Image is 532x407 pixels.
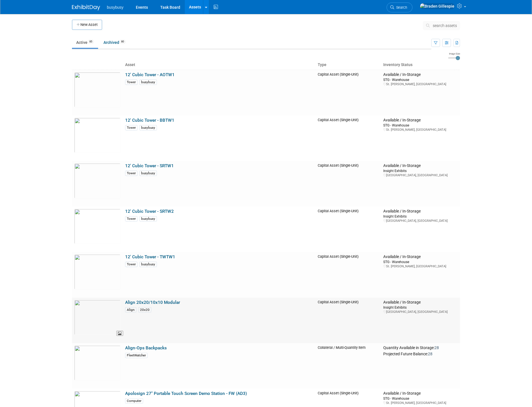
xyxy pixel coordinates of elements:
div: busybusy [139,125,157,130]
a: Align 20x20/10x10 Modular [125,300,180,305]
span: 85 [88,40,94,44]
span: search assets [433,23,457,28]
th: Type [315,60,381,70]
div: Available / In-Storage [383,118,458,123]
td: Capital Asset (Single-Unit) [315,207,381,252]
td: Collateral / Multi-Quantity Item [315,343,381,389]
div: 20x20 [138,307,151,313]
div: [GEOGRAPHIC_DATA], [GEOGRAPHIC_DATA] [383,310,458,314]
div: busybusy [139,216,157,221]
div: Available / In-Storage [383,163,458,168]
span: 80 [120,40,126,44]
span: 28 [428,352,432,356]
div: [GEOGRAPHIC_DATA], [GEOGRAPHIC_DATA] [383,173,458,177]
a: 12' Cubic Tower - SRTW2 [125,209,174,214]
a: Align-Ops Backpacks [125,345,167,351]
div: Insight Exhibits [383,305,458,310]
a: Archived80 [99,37,130,48]
div: Image Size [448,52,460,55]
div: Align [125,307,136,313]
div: Tower [125,171,137,176]
div: Insight Exhibits [383,214,458,219]
div: Available / In-Storage [383,300,458,305]
div: STG - Warehouse [383,77,458,82]
img: Braden Gillespie [420,3,455,9]
span: Search [394,5,407,10]
td: Capital Asset (Single-Unit) [315,252,381,298]
a: 12' Cubic Tower - SRTW1 [125,163,174,168]
a: Apolosign 27" Portable Touch Screen Demo Station - FW (AD3) [125,391,247,396]
div: STG - Warehouse [383,123,458,128]
div: Tower [125,262,137,267]
td: Capital Asset (Single-Unit) [315,70,381,116]
div: busybusy [139,171,157,176]
td: Capital Asset (Single-Unit) [315,116,381,161]
div: Available / In-Storage [383,209,458,214]
span: busybusy [107,5,123,10]
div: Tower [125,216,137,221]
div: busybusy [139,80,157,85]
div: Tower [125,80,137,85]
a: 12' Cubic Tower - BBTW1 [125,118,174,123]
span: View Asset Images [116,331,123,336]
span: 28 [434,345,439,350]
div: Computer [125,398,143,404]
div: FleetWatcher [125,353,148,358]
div: busybusy [139,262,157,267]
button: search assets [423,21,460,30]
div: Available / In-Storage [383,72,458,77]
div: Projected Future Balance: [383,351,458,357]
div: STG - Warehouse [383,259,458,264]
div: STG - Warehouse [383,396,458,401]
a: 12' Cubic Tower - TWTW1 [125,254,175,259]
a: Search [387,3,412,12]
div: Available / In-Storage [383,254,458,259]
div: St. [PERSON_NAME], [GEOGRAPHIC_DATA] [383,128,458,132]
div: Tower [125,125,137,130]
button: New Asset [72,20,102,30]
td: Capital Asset (Single-Unit) [315,298,381,343]
th: Asset [123,60,315,70]
div: St. [PERSON_NAME], [GEOGRAPHIC_DATA] [383,264,458,268]
div: Insight Exhibits [383,168,458,173]
div: St. [PERSON_NAME], [GEOGRAPHIC_DATA] [383,82,458,86]
a: Active85 [72,37,98,48]
a: 12' Cubic Tower - AOTW1 [125,72,175,77]
div: [GEOGRAPHIC_DATA], [GEOGRAPHIC_DATA] [383,219,458,223]
div: St. [PERSON_NAME], [GEOGRAPHIC_DATA] [383,401,458,405]
div: Available / In-Storage [383,391,458,396]
div: Quantity Available in Storage: [383,345,458,351]
img: ExhibitDay [72,5,100,10]
td: Capital Asset (Single-Unit) [315,161,381,207]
